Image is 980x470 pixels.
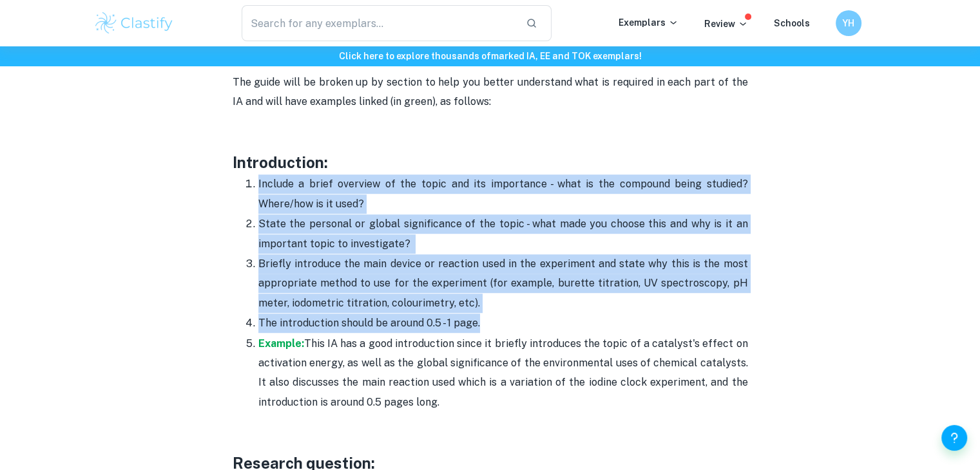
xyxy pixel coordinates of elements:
button: YH [836,10,861,36]
a: Schools [774,18,810,28]
p: This IA has a good introduction since it briefly introduces the topic of a catalyst's effect on a... [258,334,748,413]
p: Briefly introduce the main device or reaction used in the experiment and state why this is the mo... [258,254,748,313]
p: The introduction should be around 0.5 - 1 page. [258,314,748,333]
p: State the personal or global significance of the topic - what made you choose this and why is it ... [258,214,748,254]
p: Include a brief overview of the topic and its importance - what is the compound being studied? Wh... [258,174,748,214]
h6: Click here to explore thousands of marked IA, EE and TOK exemplars ! [3,49,977,63]
p: Review [704,17,748,31]
h6: YH [841,16,856,30]
a: Example: [258,337,304,350]
img: Clastify logo [93,10,175,36]
input: Search for any exemplars... [242,5,516,41]
p: The guide will be broken up by section to help you better understand what is required in each par... [233,73,748,112]
p: Exemplars [619,15,678,30]
button: Help and Feedback [941,425,967,451]
h3: Introduction: [233,151,748,174]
